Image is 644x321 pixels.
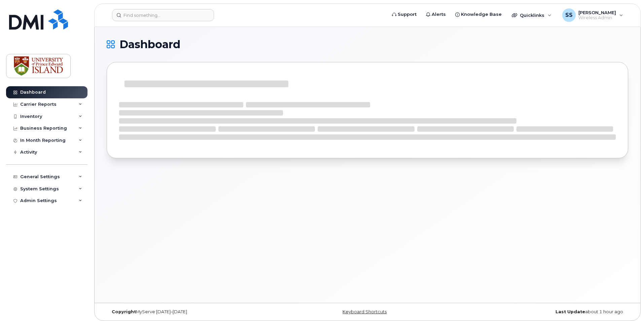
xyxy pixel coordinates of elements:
strong: Last Update [556,309,585,314]
a: Keyboard Shortcuts [343,309,387,314]
div: about 1 hour ago [454,309,628,315]
strong: Copyright [112,309,136,314]
div: MyServe [DATE]–[DATE] [107,309,281,315]
span: Dashboard [119,39,180,50]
